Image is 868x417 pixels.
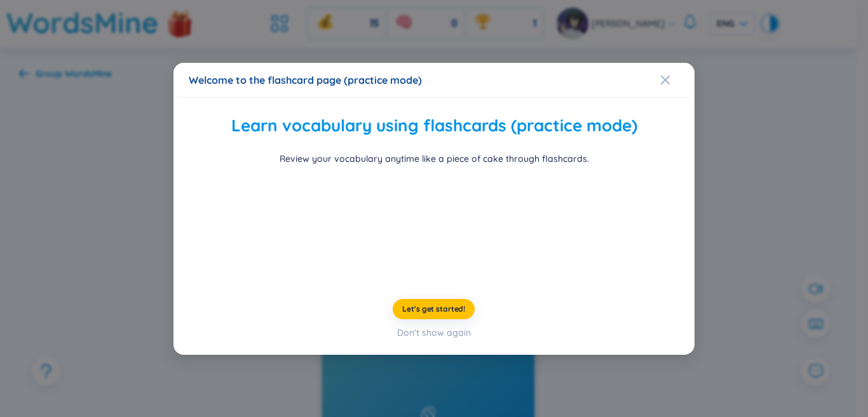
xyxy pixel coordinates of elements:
button: Close [660,63,695,97]
button: Let's get started! [393,298,475,319]
div: Welcome to the flashcard page (practice mode) [189,73,679,87]
div: Don't show again [397,325,471,339]
h2: Learn vocabulary using flashcards (practice mode) [189,113,679,139]
div: Review your vocabulary anytime like a piece of cake through flashcards. [280,151,589,165]
span: Let's get started! [403,303,466,314]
